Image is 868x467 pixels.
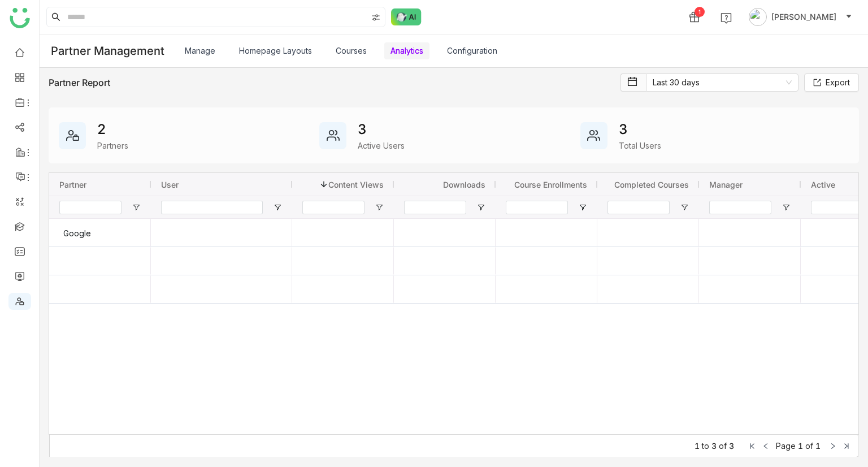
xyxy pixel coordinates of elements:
div: Partners [97,140,128,152]
input: Content Views Filter Input [302,201,364,214]
div: 2 [97,119,128,140]
span: Page [776,441,796,451]
input: User Filter Input [161,201,263,214]
span: 1 [815,441,821,451]
button: Open Filter Menu [782,203,791,212]
input: Manager Filter Input [709,201,771,214]
div: Partner Report [49,76,110,89]
span: Manager [709,180,743,189]
button: Open Filter Menu [578,203,587,212]
button: Export [804,73,859,92]
div: 3 [619,119,661,140]
span: of [719,441,727,451]
div: Active Users [358,140,405,152]
span: Export [826,76,850,89]
div: 1 [695,7,705,17]
input: Completed Courses Filter Input [607,201,670,214]
a: Courses [336,46,367,55]
img: ask-buddy-normal.svg [391,8,422,25]
img: avatar [749,8,767,26]
span: Downloads [443,180,485,189]
span: 1 [695,441,700,451]
input: Course Enrollments Filter Input [506,201,568,214]
button: Open Filter Menu [132,203,141,212]
div: 3 [358,119,405,140]
div: Total Users [619,140,661,152]
button: Open Filter Menu [680,203,689,212]
div: Partner Management [51,44,164,58]
img: logo [10,8,30,28]
span: to [702,441,709,451]
span: Active [811,180,835,189]
span: of [805,441,813,451]
button: Open Filter Menu [273,203,282,212]
input: Downloads Filter Input [404,201,466,214]
button: [PERSON_NAME] [747,8,854,26]
span: 1 [798,441,803,451]
span: Content Views [328,180,384,189]
a: Configuration [447,46,497,55]
span: User [161,180,179,189]
span: Course Enrollments [514,180,587,189]
span: Completed Courses [614,180,689,189]
a: Homepage Layouts [239,46,312,55]
span: 3 [711,441,717,451]
span: 3 [729,441,734,451]
span: [PERSON_NAME] [771,11,836,23]
a: Manage [185,46,215,55]
div: Google [59,219,141,248]
button: Open Filter Menu [375,203,384,212]
a: Analytics [390,46,423,55]
img: help.svg [721,12,732,24]
input: Partner Filter Input [59,201,121,214]
span: Partner [59,180,86,189]
img: search-type.svg [371,13,380,22]
button: Open Filter Menu [476,203,485,212]
nz-select-item: Last 30 days [653,74,792,91]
